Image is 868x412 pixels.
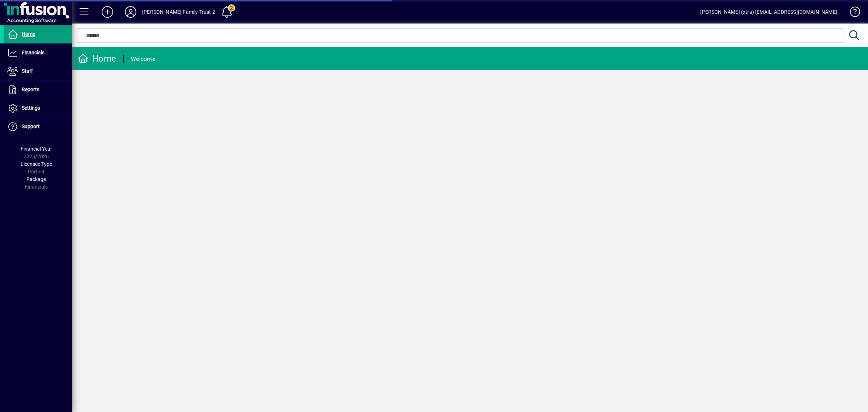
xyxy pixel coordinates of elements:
[22,123,40,129] span: Support
[21,161,52,167] span: Licensee Type
[4,118,72,136] a: Support
[26,176,46,182] span: Package
[22,50,44,55] span: Financials
[22,68,33,74] span: Staff
[844,1,859,25] a: Knowledge Base
[142,6,215,18] div: [PERSON_NAME] Family Trust 2
[4,44,72,62] a: Financials
[700,6,837,18] div: [PERSON_NAME] (xtra) [EMAIL_ADDRESS][DOMAIN_NAME]
[21,146,52,152] span: Financial Year
[96,5,119,18] button: Add
[22,105,40,111] span: Settings
[22,87,39,92] span: Reports
[78,53,116,64] div: Home
[22,31,35,37] span: Home
[4,81,72,99] a: Reports
[131,53,155,65] div: Welcome
[4,62,72,80] a: Staff
[119,5,142,18] button: Profile
[4,99,72,117] a: Settings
